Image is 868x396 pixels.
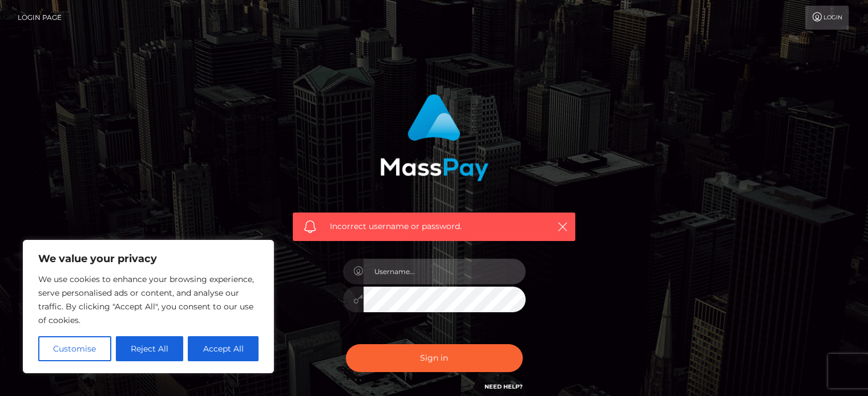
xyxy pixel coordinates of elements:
p: We use cookies to enhance your browsing experience, serve personalised ads or content, and analys... [38,272,259,327]
a: Login [805,6,849,30]
button: Customise [38,336,111,361]
p: We value your privacy [38,252,259,266]
div: We value your privacy [23,240,274,373]
button: Reject All [116,336,184,361]
button: Accept All [188,336,259,361]
input: Username... [364,259,526,284]
span: Incorrect username or password. [330,221,538,232]
a: Login Page [18,6,62,30]
img: MassPay Login [380,94,488,181]
a: Need Help? [485,383,523,390]
button: Sign in [346,344,523,372]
